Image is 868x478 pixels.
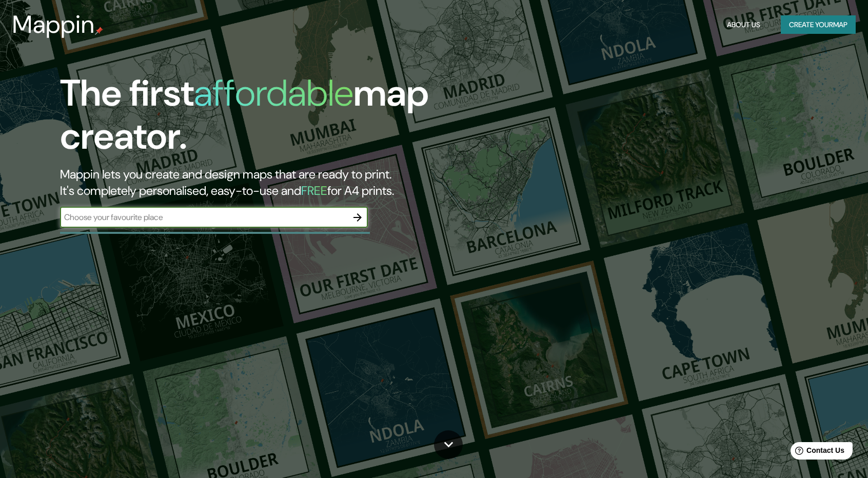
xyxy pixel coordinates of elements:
h1: affordable [194,69,353,117]
img: mappin-pin [95,27,103,35]
h1: The first map creator. [60,72,494,166]
button: About Us [723,15,764,34]
h2: Mappin lets you create and design maps that are ready to print. It's completely personalised, eas... [60,166,494,199]
button: Create yourmap [781,15,856,34]
iframe: Help widget launcher [777,438,857,467]
input: Choose your favourite place [60,211,347,223]
h3: Mappin [12,10,95,39]
h5: FREE [301,183,327,198]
